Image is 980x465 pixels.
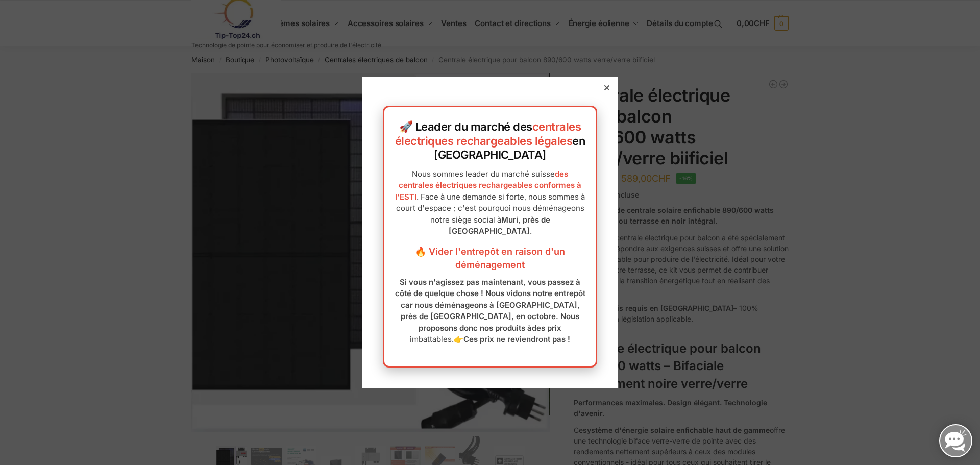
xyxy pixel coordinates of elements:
a: des centrales électriques rechargeables conformes à l'ESTI [395,169,581,202]
font: en [GEOGRAPHIC_DATA] [434,134,585,162]
font: imbattables [410,334,452,344]
font: . [530,226,532,236]
font: 👉 [454,334,463,344]
font: Si vous n'agissez pas maintenant, vous passez à côté de quelque chose ! Nous vidons notre entrepô... [395,277,585,333]
font: 🔥 Vider l'entrepôt en raison d'un déménagement [415,246,565,270]
font: . Face à une demande si forte, nous sommes à court d'espace ; c'est pourquoi nous déménageons not... [396,192,585,225]
font: . [452,334,454,344]
font: Nous sommes leader du marché suisse [412,169,555,179]
a: centrales électriques rechargeables légales [395,120,581,148]
font: 🚀 Leader du marché des [399,120,532,133]
font: des prix [532,323,561,333]
font: Ces prix ne reviendront pas ! [463,334,570,344]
